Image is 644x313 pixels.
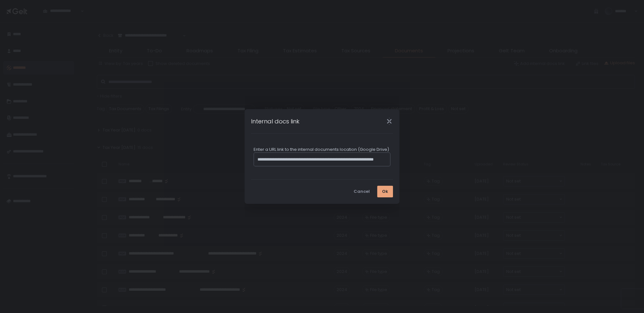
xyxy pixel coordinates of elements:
[379,118,399,125] div: Close
[349,186,375,197] button: Cancel
[382,189,388,194] div: Ok
[377,186,393,197] button: Ok
[254,147,390,152] div: Enter a URL link to the internal documents location (Google Drive)
[354,189,370,194] div: Cancel
[251,117,299,126] h1: Internal docs link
